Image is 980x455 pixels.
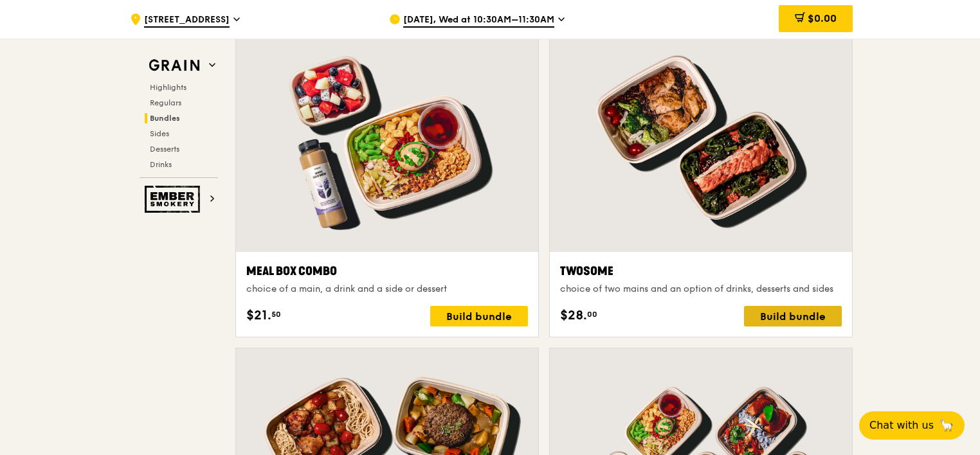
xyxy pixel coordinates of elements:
div: Build bundle [430,306,528,326]
span: 00 [587,309,597,319]
span: Sides [150,129,169,138]
span: Drinks [150,160,172,169]
span: 🦙 [939,418,954,433]
span: [STREET_ADDRESS] [144,13,230,28]
span: Highlights [150,83,186,92]
div: Meal Box Combo [246,262,528,280]
span: 50 [271,309,281,319]
span: Chat with us [869,418,934,433]
span: Bundles [150,114,180,123]
span: Regulars [150,98,181,107]
span: [DATE], Wed at 10:30AM–11:30AM [403,13,554,28]
img: Ember Smokery web logo [145,186,204,213]
span: $0.00 [808,12,837,24]
span: $21. [246,306,271,325]
div: choice of a main, a drink and a side or dessert [246,283,528,296]
div: Twosome [560,262,842,280]
span: Desserts [150,145,179,154]
img: Grain web logo [145,54,204,77]
div: choice of two mains and an option of drinks, desserts and sides [560,283,842,296]
button: Chat with us🦙 [859,411,965,440]
div: Build bundle [744,306,842,326]
span: $28. [560,306,587,325]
